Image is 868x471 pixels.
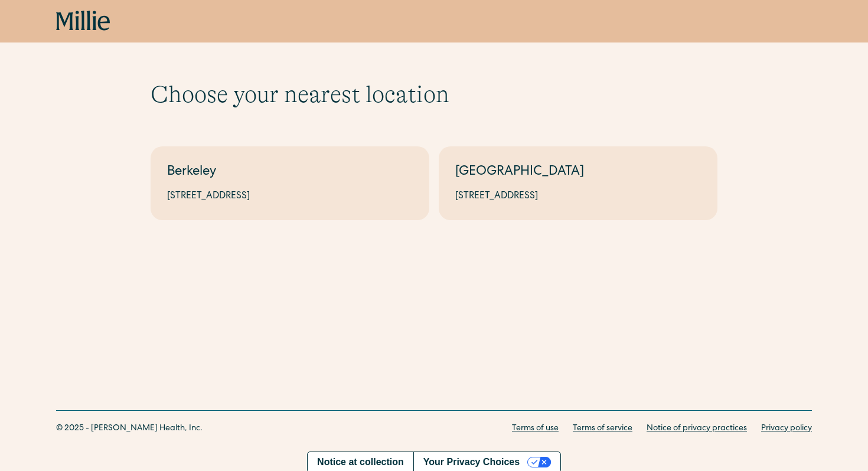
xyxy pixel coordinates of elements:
a: Notice of privacy practices [647,423,747,435]
a: Terms of service [573,423,632,435]
div: [STREET_ADDRESS] [167,189,413,204]
a: Privacy policy [761,423,812,435]
div: Berkeley [167,163,413,182]
h1: Choose your nearest location [151,80,717,109]
a: Terms of use [512,423,559,435]
div: [GEOGRAPHIC_DATA] [455,163,701,182]
a: Berkeley[STREET_ADDRESS] [151,146,429,220]
div: © 2025 - [PERSON_NAME] Health, Inc. [56,423,203,435]
div: [STREET_ADDRESS] [455,189,701,204]
a: [GEOGRAPHIC_DATA][STREET_ADDRESS] [439,146,717,220]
